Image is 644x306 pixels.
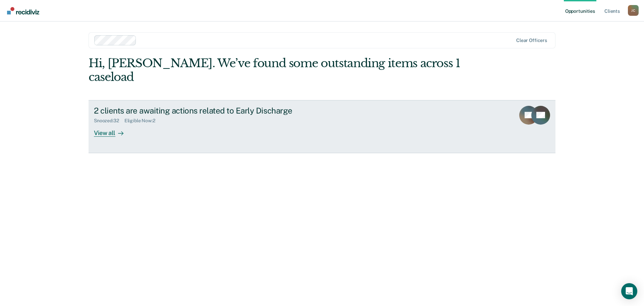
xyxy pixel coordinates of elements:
div: Hi, [PERSON_NAME]. We’ve found some outstanding items across 1 caseload [89,56,462,84]
div: Snoozed : 32 [94,118,124,124]
div: Open Intercom Messenger [621,283,637,299]
div: Clear officers [516,38,547,43]
img: Recidiviz [7,7,39,14]
div: J C [628,5,639,16]
a: 2 clients are awaiting actions related to Early DischargeSnoozed:32Eligible Now:2View all [89,100,555,153]
button: Profile dropdown button [628,5,639,16]
div: Eligible Now : 2 [124,118,161,124]
div: 2 clients are awaiting actions related to Early Discharge [94,106,329,116]
div: View all [94,124,131,137]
